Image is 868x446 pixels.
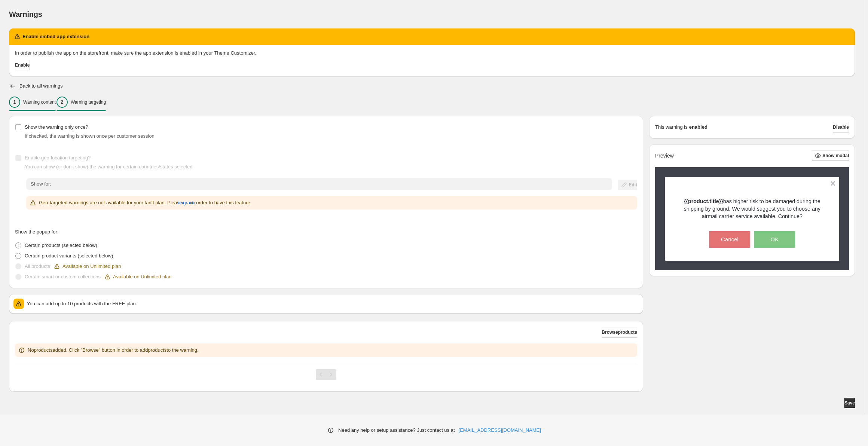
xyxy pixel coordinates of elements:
[27,300,639,308] p: You can add up to 10 products with the FREE plan.
[25,263,50,270] p: All products
[833,124,849,130] span: Disable
[844,400,855,406] span: Save
[822,153,849,159] span: Show modal
[709,231,750,248] button: Cancel
[25,124,88,130] span: Show the warning only once?
[25,242,97,248] span: Certain products (selected below)
[31,181,51,187] span: Show for:
[53,263,121,270] div: Available on Unlimited plan
[602,327,637,337] button: Browseproducts
[812,150,849,161] button: Show modal
[178,197,196,209] button: upgrade
[655,123,688,131] p: This warning is
[602,329,637,335] span: Browse products
[655,153,674,159] h2: Preview
[25,133,155,139] span: If checked, the warning is shown once per customer session
[25,164,193,169] span: You can show (or don't show) the warning for certain countries/states selected
[178,199,196,207] span: upgrade
[459,427,541,434] a: [EMAIL_ADDRESS][DOMAIN_NAME]
[316,369,336,380] nav: Pagination
[15,229,58,235] span: Show the popup for:
[25,155,91,161] span: Enable geo-location targeting?
[23,99,56,105] p: Warning content
[28,346,199,354] p: No products added. Click "Browse" button in order to add products to the warning.
[833,122,849,132] button: Disable
[844,398,855,408] button: Save
[56,94,106,110] button: 2Warning targeting
[22,33,89,40] h2: Enable embed app extension
[19,83,63,89] h2: Back to all warnings
[25,273,101,281] p: Certain smart or custom collections
[684,198,723,204] strong: {{product.title}}
[15,49,849,57] p: In order to publish the app on the storefront, make sure the app extension is enabled in your The...
[754,231,795,248] button: OK
[56,97,68,108] div: 2
[104,273,172,281] div: Available on Unlimited plan
[25,253,113,259] span: Certain product variants (selected below)
[9,94,56,110] button: 1Warning content
[9,97,20,108] div: 1
[15,62,30,68] span: Enable
[71,99,106,105] p: Warning targeting
[9,10,42,18] span: Warnings
[678,198,826,220] p: has higher risk to be damaged during the shipping by ground. We would suggest you to choose any a...
[689,123,707,131] strong: enabled
[39,199,251,207] p: Geo-targeted warnings are not available for your tariff plan. Please in order to have this feature.
[15,60,30,70] button: Enable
